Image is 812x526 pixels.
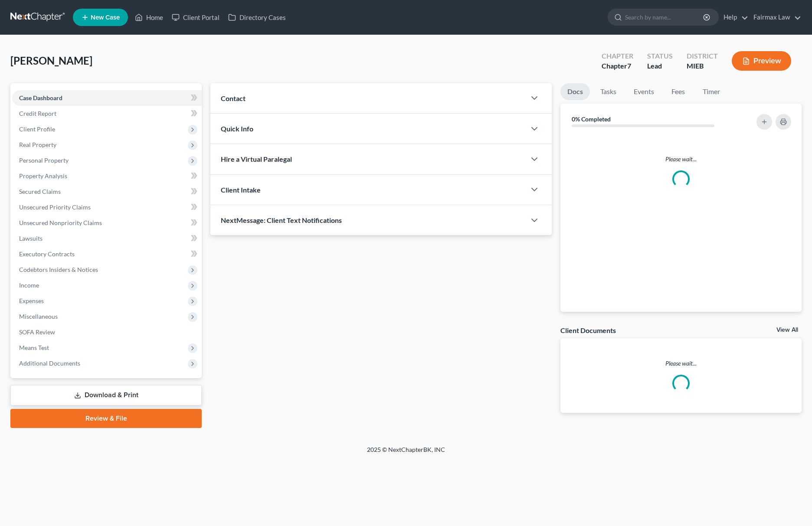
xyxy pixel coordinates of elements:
a: Case Dashboard [12,90,202,106]
a: Property Analysis [12,168,202,184]
p: Please wait... [567,155,795,163]
a: Secured Claims [12,184,202,199]
span: Property Analysis [19,172,67,180]
strong: 0% Completed [572,115,611,123]
div: Client Documents [560,326,616,335]
a: Home [131,10,167,25]
a: Credit Report [12,106,202,121]
span: Quick Info [221,124,253,133]
a: View All [776,327,798,333]
a: Directory Cases [224,10,290,25]
span: Secured Claims [19,188,61,195]
input: Search by name... [625,9,704,25]
div: District [687,51,718,61]
span: Personal Property [19,157,69,164]
a: Executory Contracts [12,246,202,262]
div: Lead [647,61,673,71]
a: Fairmax Law [749,10,801,25]
span: Expenses [19,297,44,304]
span: Miscellaneous [19,313,58,320]
a: Docs [560,83,590,100]
p: Please wait... [560,359,802,368]
span: Real Property [19,141,56,148]
span: Lawsuits [19,235,43,242]
a: Unsecured Nonpriority Claims [12,215,202,231]
div: Chapter [602,61,633,71]
span: Contact [221,94,246,102]
a: Help [719,10,748,25]
span: New Case [91,14,120,21]
span: Client Intake [221,186,261,194]
a: Lawsuits [12,231,202,246]
span: 7 [627,62,631,70]
span: Client Profile [19,125,55,133]
div: MIEB [687,61,718,71]
span: [PERSON_NAME] [10,54,92,67]
span: NextMessage: Client Text Notifications [221,216,342,224]
span: Income [19,281,39,289]
a: Review & File [10,409,202,428]
div: Status [647,51,673,61]
a: SOFA Review [12,324,202,340]
button: Preview [732,51,791,71]
a: Tasks [593,83,623,100]
span: Case Dashboard [19,94,62,101]
span: Unsecured Nonpriority Claims [19,219,102,226]
a: Unsecured Priority Claims [12,199,202,215]
div: 2025 © NextChapterBK, INC [159,445,653,461]
div: Chapter [602,51,633,61]
a: Timer [696,83,727,100]
span: Executory Contracts [19,250,75,258]
a: Events [627,83,661,100]
span: SOFA Review [19,328,55,336]
span: Additional Documents [19,359,80,367]
span: Codebtors Insiders & Notices [19,266,98,273]
span: Unsecured Priority Claims [19,203,91,211]
span: Hire a Virtual Paralegal [221,155,292,163]
a: Download & Print [10,385,202,405]
span: Means Test [19,344,49,351]
span: Credit Report [19,110,56,117]
a: Client Portal [167,10,224,25]
a: Fees [665,83,692,100]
